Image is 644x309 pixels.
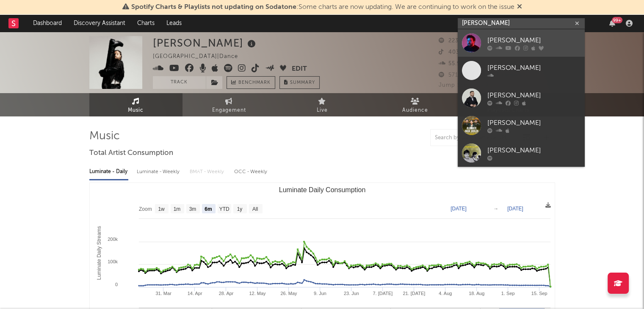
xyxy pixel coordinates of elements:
div: Luminate - Weekly [137,165,181,179]
text: Zoom [139,206,152,212]
a: Music [89,93,182,116]
span: Spotify Charts & Playlists not updating on Sodatone [131,4,296,11]
a: Live [276,93,369,116]
div: [PERSON_NAME] [487,90,580,100]
button: 99+ [609,20,615,27]
text: 23. Jun [343,291,359,296]
text: 1y [237,206,242,212]
a: Engagement [182,93,276,116]
a: [PERSON_NAME] [458,57,585,84]
a: Benchmark [227,76,275,89]
a: [PERSON_NAME] [458,112,585,139]
span: Music [128,105,144,116]
button: Track [153,76,206,89]
text: 0 [115,282,117,287]
text: [DATE] [451,206,467,212]
span: 223.144 [439,38,471,44]
button: Edit [292,64,307,74]
div: [PERSON_NAME] [487,145,580,155]
text: 18. Aug [469,291,484,296]
span: 55.971 [439,61,467,66]
span: Summary [290,80,315,85]
button: Summary [279,76,320,89]
input: Search for artists [458,18,585,29]
text: 9. Jun [313,291,326,296]
span: Jump Score: 45.9 [439,83,489,88]
a: Discovery Assistant [68,15,131,32]
div: 99 + [612,17,622,23]
text: 31. Mar [155,291,171,296]
span: : Some charts are now updating. We are continuing to work on the issue [131,4,514,11]
text: All [252,206,257,212]
text: 1m [173,206,180,212]
text: 4. Aug [439,291,452,296]
a: [PERSON_NAME] [458,139,585,167]
text: 12. May [249,291,266,296]
text: 21. [DATE] [403,291,425,296]
text: Luminate Daily Consumption [279,186,365,193]
text: 6m [205,206,212,212]
span: 571.050 Monthly Listeners [439,72,522,78]
div: [GEOGRAPHIC_DATA] | Dance [153,52,248,62]
a: Leads [160,15,188,32]
text: 14. Apr [187,291,202,296]
div: Luminate - Daily [89,165,128,179]
span: 403.100 [439,50,472,55]
text: 1. Sep [501,291,514,296]
text: YTD [219,206,229,212]
div: [PERSON_NAME] [487,63,580,73]
text: 200k [108,237,118,242]
a: [PERSON_NAME] [458,84,585,112]
text: 7. [DATE] [373,291,392,296]
span: Engagement [212,105,246,116]
span: Audience [402,105,428,116]
div: [PERSON_NAME] [487,35,580,45]
div: OCC - Weekly [234,165,268,179]
text: Luminate Daily Streams [96,226,102,280]
text: [DATE] [507,206,523,212]
a: [PERSON_NAME] [458,29,585,57]
span: Live [317,105,328,116]
a: Charts [131,15,160,32]
span: Benchmark [238,78,271,88]
a: Dashboard [27,15,68,32]
text: 1w [158,206,165,212]
div: [PERSON_NAME] [487,118,580,128]
span: Dismiss [517,4,522,11]
span: Total Artist Consumption [89,148,173,158]
text: 3m [189,206,196,212]
text: 100k [108,259,118,264]
text: 28. Apr [218,291,233,296]
div: [PERSON_NAME] [153,36,258,50]
input: Search by song name or URL [431,135,520,141]
a: Audience [369,93,462,116]
text: → [493,206,498,212]
text: 26. May [280,291,297,296]
text: 15. Sep [531,291,547,296]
